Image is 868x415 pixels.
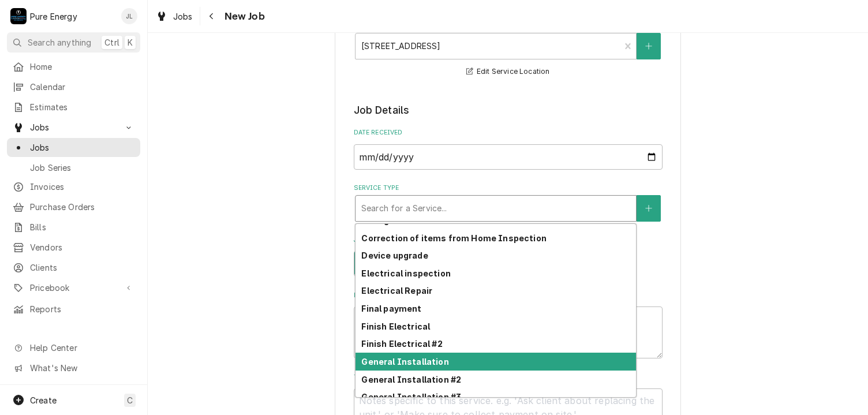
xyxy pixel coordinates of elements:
[361,286,432,296] strong: Electrical Repair
[361,233,546,243] strong: Correction of items from Home Inspection
[637,195,661,222] button: Create New Service
[465,65,552,79] button: Edit Service Location
[30,101,134,113] span: Estimates
[361,268,450,278] strong: Electrical inspection
[361,215,431,225] strong: Change order #6
[7,57,140,76] a: Home
[637,33,661,59] button: Create New Location
[30,261,134,274] span: Clients
[354,291,663,358] div: Reason For Call
[7,138,140,157] a: Jobs
[30,201,134,213] span: Purchase Orders
[645,42,652,50] svg: Create New Location
[30,141,134,154] span: Jobs
[10,8,27,24] div: P
[128,36,133,48] span: K
[30,303,134,315] span: Reports
[354,144,663,170] input: yyyy-mm-dd
[354,235,663,276] div: Job Type
[30,395,57,405] span: Create
[30,181,134,193] span: Invoices
[30,10,77,23] div: Pure Energy
[7,77,140,96] a: Calendar
[7,32,140,53] button: Search anythingCtrlK
[121,8,137,24] div: James Linnenkamp's Avatar
[7,278,140,297] a: Go to Pricebook
[7,338,140,357] a: Go to Help Center
[203,7,221,25] button: Navigate back
[354,373,663,382] label: Technician Instructions
[354,291,663,300] label: Reason For Call
[7,158,140,177] a: Job Series
[30,362,133,374] span: What's New
[7,300,140,319] a: Reports
[30,81,134,93] span: Calendar
[354,184,663,193] label: Service Type
[30,61,134,73] span: Home
[30,241,134,253] span: Vendors
[7,98,140,117] a: Estimates
[104,36,119,48] span: Ctrl
[7,358,140,377] a: Go to What's New
[151,7,197,26] a: Jobs
[354,103,663,118] legend: Job Details
[361,357,448,367] strong: General Installation
[354,235,663,245] label: Job Type
[173,10,193,23] span: Jobs
[7,218,140,237] a: Bills
[30,221,134,233] span: Bills
[127,394,133,406] span: C
[361,304,421,313] strong: Final payment
[30,282,117,294] span: Pricebook
[221,9,265,24] span: New Job
[7,177,140,196] a: Invoices
[354,184,663,221] div: Service Type
[30,162,134,174] span: Job Series
[361,251,428,260] strong: Device upgrade
[121,8,137,24] div: JL
[361,339,442,349] strong: Finish Electrical #2
[354,128,663,169] div: Date Received
[28,36,91,48] span: Search anything
[645,204,652,212] svg: Create New Service
[10,8,27,24] div: Pure Energy's Avatar
[361,375,461,384] strong: General Installation #2
[361,392,461,402] strong: General Installation #3
[361,321,430,331] strong: Finish Electrical
[7,118,140,137] a: Go to Jobs
[354,128,663,137] label: Date Received
[354,21,663,78] div: Service Location
[30,121,117,133] span: Jobs
[7,197,140,216] a: Purchase Orders
[7,238,140,257] a: Vendors
[30,342,133,354] span: Help Center
[7,258,140,277] a: Clients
